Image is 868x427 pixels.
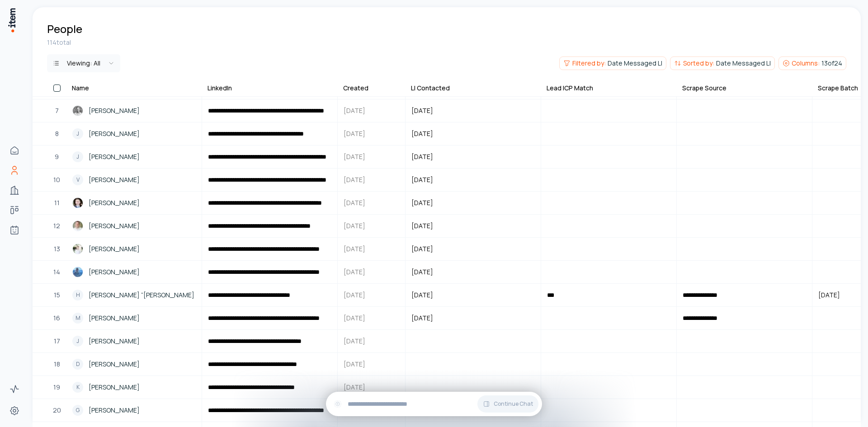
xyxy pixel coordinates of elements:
[682,84,726,93] div: Scrape Source
[67,353,201,375] a: D[PERSON_NAME]
[547,84,593,93] div: Lead ICP Match
[89,382,140,392] span: [PERSON_NAME]
[67,261,201,283] a: Russ Tabaka[PERSON_NAME]
[72,174,83,185] div: V
[89,244,140,254] span: [PERSON_NAME]
[67,330,201,352] a: J[PERSON_NAME]
[406,307,540,329] button: [DATE]
[5,141,24,160] a: Home
[89,221,140,231] span: [PERSON_NAME]
[5,201,24,219] a: Deals
[559,56,666,70] button: Filtered by:Date Messaged LI
[89,198,140,208] span: [PERSON_NAME]
[716,59,771,68] span: Date Messaged LI
[5,380,24,398] a: Activity
[72,128,83,139] div: J
[53,267,60,277] span: 14
[67,100,201,122] a: Jared Marinich[PERSON_NAME]
[89,290,194,300] span: [PERSON_NAME] “[PERSON_NAME]
[54,359,60,369] span: 18
[72,197,83,208] img: James McCarey
[67,146,201,168] a: J[PERSON_NAME]
[7,7,16,33] img: Item Brain Logo
[67,123,201,145] a: J[PERSON_NAME]
[406,215,540,237] button: [DATE]
[67,169,201,191] a: V[PERSON_NAME]
[72,244,83,254] img: Joe Esselborn
[406,169,540,191] button: [DATE]
[53,313,60,323] span: 16
[5,181,24,199] a: Companies
[5,161,24,179] a: People
[89,405,140,415] span: [PERSON_NAME]
[47,22,82,36] h1: People
[5,221,24,239] a: Agents
[89,152,140,162] span: [PERSON_NAME]
[53,382,60,392] span: 19
[5,402,24,420] a: Settings
[72,151,83,162] div: J
[778,56,846,70] button: Columns:13of24
[55,129,59,139] span: 8
[67,192,201,214] a: James McCarey[PERSON_NAME]
[406,261,540,283] button: [DATE]
[406,192,540,214] button: [DATE]
[67,376,201,398] a: K[PERSON_NAME]
[821,59,842,68] span: 13 of 24
[67,215,201,237] a: Todd Fox[PERSON_NAME]
[54,198,60,208] span: 11
[72,359,83,370] div: D
[89,175,140,185] span: [PERSON_NAME]
[326,392,542,416] div: Continue Chat
[67,59,100,68] div: Viewing:
[72,405,83,416] div: G
[72,336,83,347] div: J
[89,106,140,116] span: [PERSON_NAME]
[792,59,820,68] span: Columns:
[406,146,540,168] button: [DATE]
[47,38,846,47] div: 114 total
[477,395,538,413] button: Continue Chat
[89,129,140,139] span: [PERSON_NAME]
[53,221,60,231] span: 12
[72,105,83,116] img: Jared Marinich
[89,336,140,346] span: [PERSON_NAME]
[72,84,89,93] div: Name
[494,400,533,408] span: Continue Chat
[670,56,775,70] button: Sorted by:Date Messaged LI
[53,175,60,185] span: 10
[54,336,60,346] span: 17
[818,84,858,93] div: Scrape Batch
[208,84,232,93] div: LinkedIn
[608,59,662,68] span: Date Messaged LI
[72,267,83,277] img: Russ Tabaka
[54,290,60,300] span: 15
[67,284,201,306] a: H[PERSON_NAME] “[PERSON_NAME]
[406,100,540,122] button: [DATE]
[411,84,450,93] div: LI Contacted
[72,290,83,300] div: H
[572,59,606,68] span: Filtered by:
[406,284,540,306] button: [DATE]
[406,123,540,145] button: [DATE]
[89,313,140,323] span: [PERSON_NAME]
[89,267,140,277] span: [PERSON_NAME]
[343,84,368,93] div: Created
[406,238,540,260] button: [DATE]
[54,244,60,254] span: 13
[683,59,714,68] span: Sorted by:
[72,221,83,231] img: Todd Fox
[67,238,201,260] a: Joe Esselborn[PERSON_NAME]
[55,152,59,162] span: 9
[67,399,201,421] a: G[PERSON_NAME]
[67,307,201,329] a: M[PERSON_NAME]
[72,382,83,393] div: K
[55,106,59,116] span: 7
[89,359,140,369] span: [PERSON_NAME]
[53,405,61,415] span: 20
[72,313,83,324] div: M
